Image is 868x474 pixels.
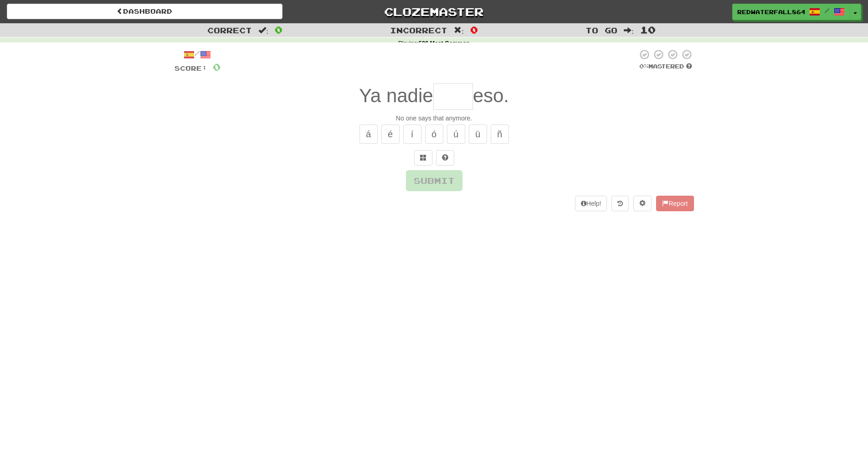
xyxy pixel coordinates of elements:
span: Correct [207,26,252,35]
span: 10 [640,24,656,35]
div: Mastered [637,63,694,71]
span: Ya nadie [359,85,433,106]
span: : [624,26,634,34]
a: RedWaterfall8640 / [732,4,850,20]
button: Submit [406,170,462,191]
span: : [258,26,268,34]
a: Dashboard [7,4,282,19]
span: 0 [470,24,478,35]
div: No one says that anymore. [175,114,694,123]
span: To go [586,26,617,35]
button: ó [425,125,443,144]
strong: 500 Most Common [419,40,470,47]
button: Report [656,196,693,211]
span: : [454,26,464,34]
button: á [360,125,378,144]
span: 0 [213,61,221,73]
span: 0 % [639,63,648,70]
button: é [381,125,400,144]
button: ü [469,125,487,144]
span: RedWaterfall8640 [737,8,805,16]
span: 0 [275,24,282,35]
a: Clozemaster [296,4,572,20]
button: Switch sentence to multiple choice alt+p [414,150,432,166]
button: ñ [491,125,509,144]
span: Incorrect [390,26,447,35]
button: Single letter hint - you only get 1 per sentence and score half the points! alt+h [436,150,454,166]
span: Score: [175,64,207,72]
span: / [825,7,829,14]
button: Round history (alt+y) [611,196,629,211]
button: í [403,125,421,144]
button: ú [447,125,465,144]
button: Help! [575,196,607,211]
span: eso. [473,85,509,106]
div: / [175,49,221,60]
